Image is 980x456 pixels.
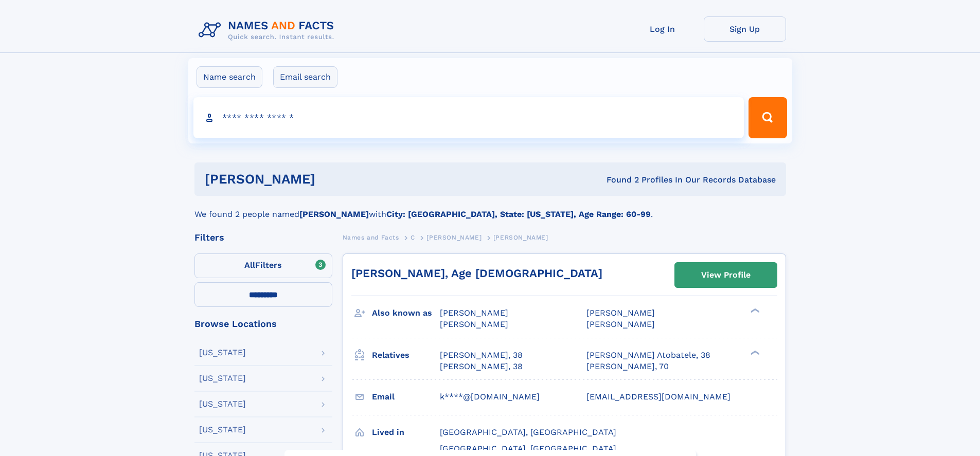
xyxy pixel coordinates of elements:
[194,319,332,329] div: Browse Locations
[197,66,262,88] label: Name search
[199,374,246,382] div: [US_STATE]
[386,209,651,219] b: City: [GEOGRAPHIC_DATA], State: [US_STATE], Age Range: 60-99
[411,234,415,241] span: C
[199,400,246,408] div: [US_STATE]
[194,253,332,278] label: Filters
[440,319,508,329] span: [PERSON_NAME]
[299,209,369,219] b: [PERSON_NAME]
[586,308,655,318] span: [PERSON_NAME]
[586,350,710,361] a: [PERSON_NAME] Atobatele, 38
[194,233,332,242] div: Filters
[411,231,415,244] a: C
[273,66,337,88] label: Email search
[372,388,440,406] h3: Email
[748,349,760,356] div: ❯
[372,424,440,441] h3: Lived in
[704,16,786,42] a: Sign Up
[493,234,548,241] span: [PERSON_NAME]
[199,349,246,357] div: [US_STATE]
[372,346,440,364] h3: Relatives
[194,196,786,221] div: We found 2 people named with .
[440,361,523,372] a: [PERSON_NAME], 38
[205,173,461,186] h1: [PERSON_NAME]
[372,304,440,322] h3: Also known as
[194,16,343,44] img: Logo Names and Facts
[701,263,751,287] div: View Profile
[244,260,255,270] span: All
[749,97,787,138] button: Search Button
[586,361,669,372] a: [PERSON_NAME], 70
[440,427,616,437] span: [GEOGRAPHIC_DATA], [GEOGRAPHIC_DATA]
[675,263,777,287] a: View Profile
[199,426,246,434] div: [US_STATE]
[586,319,655,329] span: [PERSON_NAME]
[343,231,399,244] a: Names and Facts
[426,234,482,241] span: [PERSON_NAME]
[748,307,760,314] div: ❯
[440,350,523,361] a: [PERSON_NAME], 38
[440,308,508,318] span: [PERSON_NAME]
[440,444,616,453] span: [GEOGRAPHIC_DATA], [GEOGRAPHIC_DATA]
[621,16,704,42] a: Log In
[461,174,776,186] div: Found 2 Profiles In Our Records Database
[586,392,730,402] span: [EMAIL_ADDRESS][DOMAIN_NAME]
[351,267,602,280] a: [PERSON_NAME], Age [DEMOGRAPHIC_DATA]
[426,231,482,244] a: [PERSON_NAME]
[193,97,744,138] input: search input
